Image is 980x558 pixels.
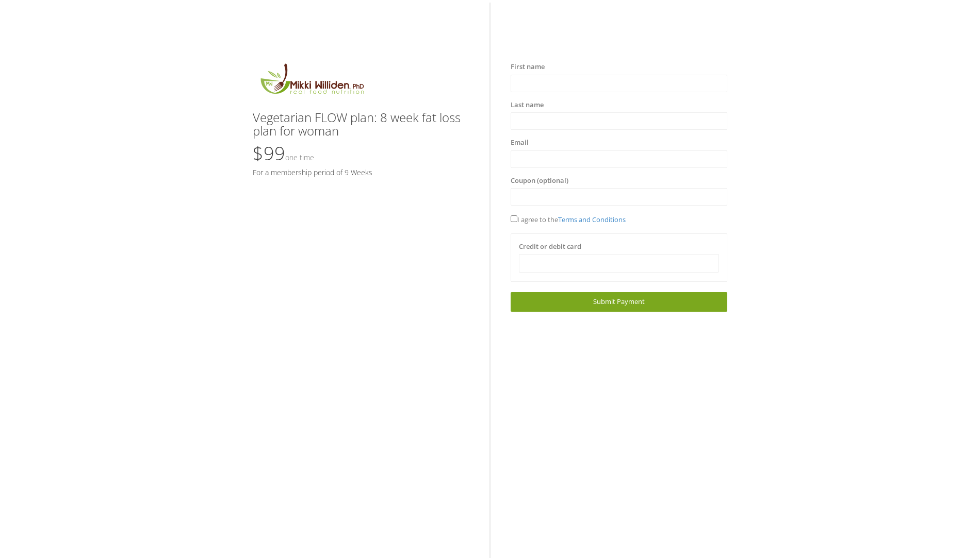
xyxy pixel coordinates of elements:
h3: Vegetarian FLOW plan: 8 week fat loss plan for woman [253,111,469,138]
a: Terms and Conditions [558,215,626,224]
a: Submit Payment [511,292,727,311]
label: Coupon (optional) [511,176,568,186]
label: Last name [511,100,544,110]
small: One time [285,153,314,162]
label: Email [511,138,529,148]
label: First name [511,62,545,72]
iframe: Secure payment input frame [526,259,712,267]
span: $99 [253,141,314,166]
span: Submit Payment [593,297,645,306]
img: MikkiLogoMain.png [253,62,370,100]
h5: For a membership period of 9 Weeks [253,168,469,176]
span: I agree to the [511,215,626,224]
label: Credit or debit card [519,242,581,252]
